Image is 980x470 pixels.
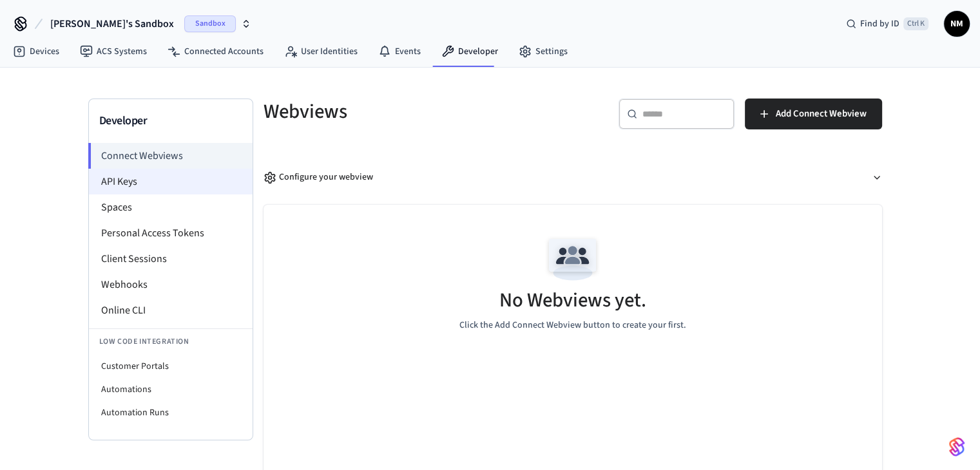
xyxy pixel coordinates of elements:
[3,40,70,63] a: Devices
[944,11,970,37] button: NM
[50,16,174,32] span: [PERSON_NAME]'s Sandbox
[508,40,578,63] a: Settings
[89,378,253,401] li: Automations
[264,99,565,125] h5: Webviews
[89,297,253,323] li: Online CLI
[89,272,253,297] li: Webhooks
[89,328,253,355] li: Low Code Integration
[89,220,253,246] li: Personal Access Tokens
[89,169,253,194] li: API Keys
[184,15,236,32] span: Sandbox
[70,40,157,63] a: ACS Systems
[368,40,431,63] a: Events
[949,437,965,457] img: SeamLogoGradient.69752ec5.svg
[99,112,242,130] h3: Developer
[88,143,253,169] li: Connect Webviews
[89,401,253,424] li: Automation Runs
[836,12,939,35] div: Find by IDCtrl K
[89,246,253,272] li: Client Sessions
[903,17,928,30] span: Ctrl K
[945,12,968,35] span: NM
[89,194,253,220] li: Spaces
[776,106,867,122] span: Add Connect Webview
[459,319,686,332] p: Click the Add Connect Webview button to create your first.
[499,287,646,314] h5: No Webviews yet.
[157,40,274,63] a: Connected Accounts
[89,355,253,378] li: Customer Portals
[264,160,882,194] button: Configure your webview
[264,171,373,184] div: Configure your webview
[274,40,368,63] a: User Identities
[860,17,899,30] span: Find by ID
[745,99,882,129] button: Add Connect Webview
[544,230,602,288] img: Team Empty State
[431,40,508,63] a: Developer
